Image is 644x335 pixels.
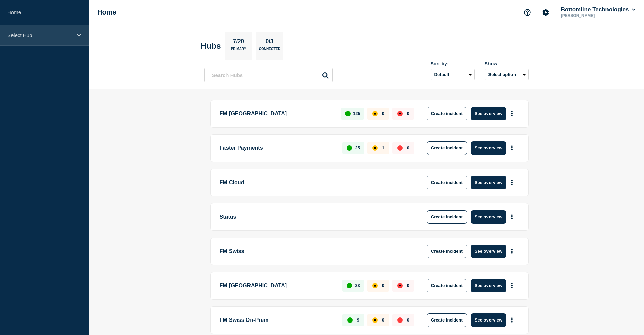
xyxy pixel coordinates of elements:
button: More actions [508,245,517,257]
p: FM Swiss [220,245,407,258]
button: Support [520,5,534,20]
button: More actions [508,211,517,223]
p: Connected [259,47,280,54]
button: Create incident [427,279,467,292]
div: up [347,283,352,288]
button: Create incident [427,176,467,189]
div: affected [372,111,378,116]
button: See overview [471,141,506,155]
button: Create incident [427,107,467,120]
p: 7/20 [230,38,246,47]
p: [PERSON_NAME] [559,13,630,18]
p: 9 [357,317,359,323]
h1: Home [97,8,116,16]
p: 0/3 [263,38,276,47]
p: Faster Payments [220,141,335,155]
div: down [397,283,403,288]
p: 1 [382,145,384,150]
button: See overview [471,210,506,224]
button: See overview [471,279,506,292]
div: down [397,111,403,116]
p: 0 [407,317,409,323]
button: Create incident [427,210,467,224]
p: FM Swiss On-Prem [220,313,335,327]
button: See overview [471,176,506,189]
p: 0 [407,283,409,288]
button: More actions [508,314,517,326]
div: down [397,317,403,323]
p: 0 [407,111,409,116]
input: Search Hubs [204,68,333,82]
div: up [345,111,351,116]
p: FM Cloud [220,176,407,189]
button: See overview [471,107,506,120]
p: FM [GEOGRAPHIC_DATA] [220,279,335,292]
div: Show: [485,61,529,66]
button: See overview [471,245,506,258]
button: Account settings [539,5,553,20]
div: Sort by: [431,61,475,66]
p: 125 [353,111,360,116]
p: 0 [407,145,409,150]
button: Create incident [427,141,467,155]
button: More actions [508,176,517,189]
p: 25 [355,145,360,150]
button: More actions [508,107,517,120]
h2: Hubs [201,41,221,51]
button: Create incident [427,245,467,258]
p: 0 [382,317,384,323]
p: 0 [382,111,384,116]
div: up [347,317,353,323]
p: Status [220,210,407,224]
div: affected [372,283,378,288]
button: More actions [508,142,517,154]
button: Select option [485,69,529,80]
p: 0 [382,283,384,288]
button: More actions [508,279,517,292]
div: up [347,145,352,151]
div: affected [372,317,378,323]
p: 33 [355,283,360,288]
div: affected [372,145,378,151]
div: down [397,145,403,151]
p: Primary [231,47,246,54]
p: FM [GEOGRAPHIC_DATA] [220,107,334,120]
p: Select Hub [7,32,72,38]
button: Bottomline Technologies [559,6,637,13]
button: See overview [471,313,506,327]
select: Sort by [431,69,475,80]
button: Create incident [427,313,467,327]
